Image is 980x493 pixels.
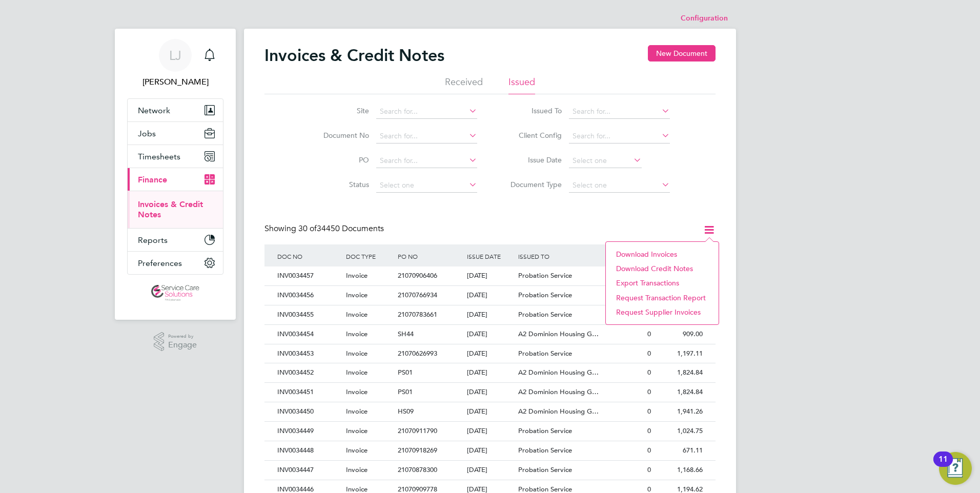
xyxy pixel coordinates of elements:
[445,76,483,94] li: Received
[138,152,180,161] span: Timesheets
[376,129,477,143] input: Search for...
[398,387,413,396] span: PS01
[346,330,367,338] span: Invoice
[654,325,705,344] div: 909.00
[398,407,414,416] span: HS09
[346,407,367,416] span: Invoice
[464,461,516,480] div: [DATE]
[128,252,223,274] button: Preferences
[647,407,651,416] span: 0
[138,106,170,115] span: Network
[264,223,386,234] div: Showing
[654,441,705,460] div: 671.11
[169,49,181,62] span: LJ
[343,244,395,268] div: DOC TYPE
[275,244,343,268] div: DOC NO
[346,349,367,358] span: Invoice
[602,244,654,268] div: AGE (DAYS)
[275,344,343,363] div: INV0034453
[128,229,223,251] button: Reports
[464,422,516,441] div: [DATE]
[138,129,156,138] span: Jobs
[518,291,572,299] span: Probation Service
[275,325,343,344] div: INV0034454
[127,39,223,88] a: LJ[PERSON_NAME]
[275,305,343,324] div: INV0034455
[569,105,670,119] input: Search for...
[648,45,716,61] button: New Document
[464,441,516,460] div: [DATE]
[398,349,437,358] span: 21070626993
[376,105,477,119] input: Search for...
[275,363,343,382] div: INV0034452
[464,363,516,382] div: [DATE]
[275,441,343,460] div: INV0034448
[647,426,651,435] span: 0
[681,8,728,29] li: Configuration
[128,145,223,168] button: Timesheets
[518,271,572,280] span: Probation Service
[398,368,413,377] span: PS01
[138,175,167,184] span: Finance
[168,341,197,350] span: Engage
[128,122,223,145] button: Jobs
[464,305,516,324] div: [DATE]
[398,330,414,338] span: SH44
[503,155,562,165] label: Issue Date
[518,310,572,319] span: Probation Service
[275,266,343,285] div: INV0034457
[508,76,535,94] li: Issued
[611,305,713,319] li: Request supplier invoices
[654,461,705,480] div: 1,168.66
[138,199,203,219] a: Invoices & Credit Notes
[503,106,562,115] label: Issued To
[654,383,705,402] div: 1,824.84
[518,426,572,435] span: Probation Service
[654,422,705,441] div: 1,024.75
[516,244,602,268] div: ISSUED TO
[569,154,642,168] input: Select one
[275,402,343,421] div: INV0034450
[464,402,516,421] div: [DATE]
[503,180,562,189] label: Document Type
[464,344,516,363] div: [DATE]
[647,368,651,377] span: 0
[464,266,516,285] div: [DATE]
[647,330,651,338] span: 0
[275,422,343,441] div: INV0034449
[654,363,705,382] div: 1,824.84
[310,180,369,189] label: Status
[138,258,182,268] span: Preferences
[518,446,572,455] span: Probation Service
[128,168,223,191] button: Finance
[464,244,516,268] div: ISSUE DATE
[398,291,437,299] span: 21070766934
[127,285,223,301] a: Go to home page
[264,45,444,66] h2: Invoices & Credit Notes
[127,76,223,88] span: Lucy Jolley
[647,465,651,474] span: 0
[611,291,713,305] li: Request transaction report
[298,223,384,234] span: 34450 Documents
[128,191,223,228] div: Finance
[346,310,367,319] span: Invoice
[298,223,317,234] span: 30 of
[654,402,705,421] div: 1,941.26
[647,387,651,396] span: 0
[569,129,670,143] input: Search for...
[464,325,516,344] div: [DATE]
[154,332,197,352] a: Powered byEngage
[464,383,516,402] div: [DATE]
[138,235,168,245] span: Reports
[395,244,464,268] div: PO NO
[398,310,437,319] span: 21070783661
[398,446,437,455] span: 21070918269
[346,446,367,455] span: Invoice
[310,155,369,165] label: PO
[938,459,948,473] div: 11
[376,154,477,168] input: Search for...
[346,271,367,280] span: Invoice
[611,276,713,290] li: Export transactions
[464,286,516,305] div: [DATE]
[518,465,572,474] span: Probation Service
